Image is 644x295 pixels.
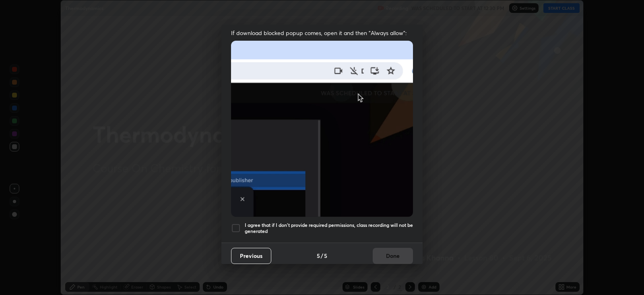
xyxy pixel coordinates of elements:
[231,29,413,37] span: If download blocked popup comes, open it and then "Always allow":
[321,251,323,260] h4: /
[245,222,413,235] h5: I agree that if I don't provide required permissions, class recording will not be generated
[231,248,271,264] button: Previous
[324,251,327,260] h4: 5
[231,41,413,217] img: downloads-permission-blocked.gif
[317,251,320,260] h4: 5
